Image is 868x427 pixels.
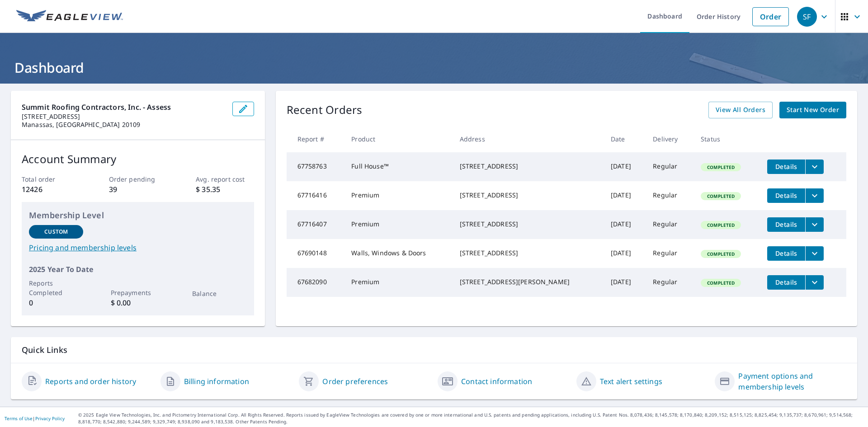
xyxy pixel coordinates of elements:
[287,102,363,118] p: Recent Orders
[453,126,604,152] th: Address
[773,220,800,229] span: Details
[646,239,693,268] td: Regular
[805,217,824,232] button: filesDropdownBtn-67716407
[45,376,136,387] a: Reports and order history
[773,249,800,258] span: Details
[322,376,388,387] a: Order preferences
[604,210,646,239] td: [DATE]
[716,104,765,116] span: View All Orders
[111,297,165,308] p: $ 0.00
[460,220,596,229] div: [STREET_ADDRESS]
[22,113,225,121] p: [STREET_ADDRESS]
[604,239,646,268] td: [DATE]
[702,251,740,257] span: Completed
[646,210,693,239] td: Regular
[702,280,740,286] span: Completed
[344,152,452,181] td: Full House™
[805,160,824,174] button: filesDropdownBtn-67758763
[646,268,693,297] td: Regular
[196,184,254,195] p: $ 35.35
[702,222,740,228] span: Completed
[109,184,167,195] p: 39
[22,184,80,195] p: 12426
[44,228,68,236] p: Custom
[646,152,693,181] td: Regular
[111,288,165,297] p: Prepayments
[702,164,740,170] span: Completed
[767,160,805,174] button: detailsBtn-67758763
[646,181,693,210] td: Regular
[22,121,225,129] p: Manassas, [GEOGRAPHIC_DATA] 20109
[196,174,254,184] p: Avg. report cost
[287,126,344,152] th: Report #
[460,277,596,286] div: [STREET_ADDRESS][PERSON_NAME]
[767,275,805,290] button: detailsBtn-67682090
[29,297,83,308] p: 0
[29,209,247,221] p: Membership Level
[604,126,646,152] th: Date
[22,151,254,167] p: Account Summary
[287,210,344,239] td: 67716407
[805,246,824,261] button: filesDropdownBtn-67690148
[773,278,800,286] span: Details
[35,415,65,422] a: Privacy Policy
[5,415,33,422] a: Terms of Use
[797,7,817,27] div: SF
[604,152,646,181] td: [DATE]
[460,191,596,200] div: [STREET_ADDRESS]
[708,102,773,118] a: View All Orders
[460,249,596,258] div: [STREET_ADDRESS]
[344,239,452,268] td: Walls, Windows & Doors
[184,376,249,387] a: Billing information
[773,162,800,171] span: Details
[22,174,80,184] p: Total order
[22,102,225,113] p: Summit Roofing Contractors, Inc. - Assess
[767,188,805,203] button: detailsBtn-67716416
[344,181,452,210] td: Premium
[287,239,344,268] td: 67690148
[646,126,693,152] th: Delivery
[767,217,805,232] button: detailsBtn-67716407
[344,210,452,239] td: Premium
[5,416,65,421] p: |
[779,102,846,118] a: Start New Order
[287,181,344,210] td: 67716416
[109,174,167,184] p: Order pending
[767,246,805,261] button: detailsBtn-67690148
[738,371,846,392] a: Payment options and membership levels
[787,104,839,116] span: Start New Order
[773,191,800,200] span: Details
[29,264,247,275] p: 2025 Year To Date
[287,268,344,297] td: 67682090
[805,275,824,290] button: filesDropdownBtn-67682090
[702,193,740,199] span: Completed
[600,376,662,387] a: Text alert settings
[344,126,452,152] th: Product
[16,10,123,23] img: EV Logo
[287,152,344,181] td: 67758763
[604,268,646,297] td: [DATE]
[29,278,83,297] p: Reports Completed
[604,181,646,210] td: [DATE]
[29,242,247,253] a: Pricing and membership levels
[461,376,532,387] a: Contact information
[344,268,452,297] td: Premium
[11,58,857,77] h1: Dashboard
[22,344,846,356] p: Quick Links
[78,412,863,425] p: © 2025 Eagle View Technologies, Inc. and Pictometry International Corp. All Rights Reserved. Repo...
[693,126,760,152] th: Status
[805,188,824,203] button: filesDropdownBtn-67716416
[460,162,596,171] div: [STREET_ADDRESS]
[192,289,246,298] p: Balance
[752,7,789,26] a: Order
